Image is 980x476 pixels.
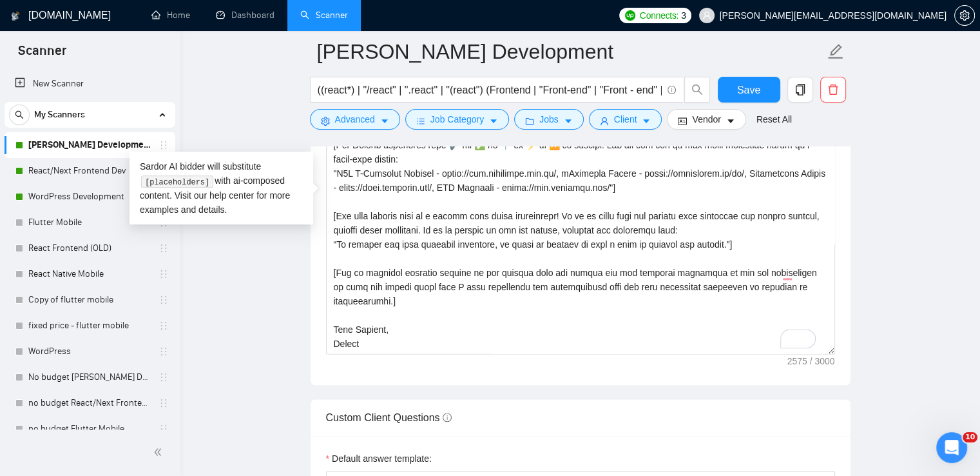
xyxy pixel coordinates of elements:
[28,261,151,287] a: React Native Mobile
[525,116,534,126] span: folder
[642,116,651,126] span: caret-down
[405,109,509,130] button: barsJob Categorycaret-down
[159,424,169,434] span: holder
[702,11,711,20] span: user
[34,102,85,128] span: My Scanners
[684,77,710,103] button: search
[28,158,151,184] a: React/Next Frontend Dev
[692,112,720,126] span: Vendor
[589,109,662,130] button: userClientcaret-down
[625,10,635,21] img: upwork-logo.png
[788,84,812,95] span: copy
[539,112,559,126] span: Jobs
[28,184,151,210] a: WordPress Development
[159,398,169,408] span: holder
[10,110,29,119] span: search
[159,269,169,279] span: holder
[685,84,709,95] span: search
[151,10,190,21] a: homeHome
[600,116,609,126] span: user
[159,295,169,305] span: holder
[514,109,584,130] button: folderJobscaret-down
[668,86,676,94] span: info-circle
[317,35,825,68] input: Scanner name...
[640,8,678,23] span: Connects:
[159,346,169,357] span: holder
[380,116,389,126] span: caret-down
[326,412,452,423] span: Custom Client Questions
[15,71,165,97] a: New Scanner
[28,390,151,416] a: no budget React/Next Frontend Dev
[11,6,20,26] img: logo
[564,116,573,126] span: caret-down
[936,432,967,463] iframe: Intercom live chat
[726,116,735,126] span: caret-down
[28,287,151,313] a: Copy of flutter mobile
[159,372,169,382] span: holder
[9,104,30,125] button: search
[153,446,166,459] span: double-left
[718,77,780,103] button: Save
[954,10,975,21] a: setting
[326,451,432,466] label: Default answer template:
[955,10,974,21] span: setting
[737,82,760,98] span: Save
[28,235,151,261] a: React Frontend (OLD)
[318,82,662,98] input: Search Freelance Jobs...
[28,416,151,442] a: no budget Flutter Mobile
[28,132,151,158] a: [PERSON_NAME] Development
[756,112,792,126] a: Reset All
[5,71,175,97] li: New Scanner
[787,77,813,103] button: copy
[489,116,498,126] span: caret-down
[963,432,977,442] span: 10
[681,8,686,23] span: 3
[28,364,151,390] a: No budget [PERSON_NAME] Development
[821,84,845,95] span: delete
[28,339,151,364] a: WordPress
[667,109,745,130] button: idcardVendorcaret-down
[335,112,375,126] span: Advanced
[827,43,844,60] span: edit
[310,109,400,130] button: settingAdvancedcaret-down
[159,243,169,253] span: holder
[8,41,77,68] span: Scanner
[416,116,425,126] span: bars
[159,321,169,331] span: holder
[443,413,452,422] span: info-circle
[300,10,348,21] a: searchScanner
[159,217,169,228] span: holder
[321,116,330,126] span: setting
[159,192,169,202] span: holder
[430,112,484,126] span: Job Category
[28,210,151,235] a: Flutter Mobile
[159,166,169,176] span: holder
[159,140,169,150] span: holder
[216,10,274,21] a: dashboardDashboard
[820,77,846,103] button: delete
[954,5,975,26] button: setting
[614,112,637,126] span: Client
[28,313,151,339] a: fixed price - flutter mobile
[326,64,835,354] textarea: To enrich screen reader interactions, please activate Accessibility in Grammarly extension settings
[678,116,687,126] span: idcard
